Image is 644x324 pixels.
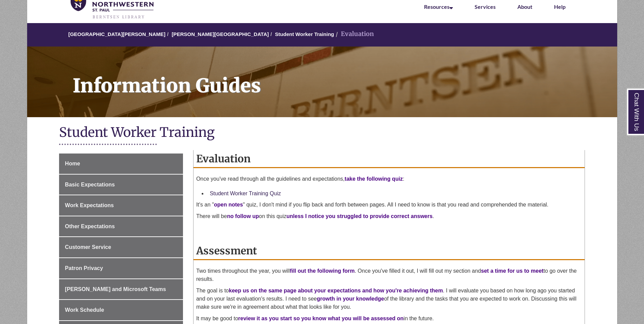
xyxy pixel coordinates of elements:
a: Patron Privacy [59,258,183,278]
p: The goal is to . I will evaluate you based on how long ago you started and on your last evaluatio... [196,287,582,311]
a: [PERSON_NAME][GEOGRAPHIC_DATA] [172,31,269,37]
a: Home [59,154,183,174]
span: Patron Privacy [65,265,103,271]
span: Customer Service [65,244,111,250]
strong: no follow up [227,213,259,219]
p: Two times throughout the year, you will . Once you've filled it out, I will fill out my section a... [196,267,582,283]
a: [PERSON_NAME] and Microsoft Teams [59,279,183,300]
a: Basic Expectations [59,175,183,195]
strong: take the following quiz [345,176,403,182]
span: Work Schedule [65,307,104,313]
p: Once you've read through all the guidelines and expectations, : [196,175,582,183]
a: Resources [424,3,453,10]
a: [GEOGRAPHIC_DATA][PERSON_NAME] [68,31,165,37]
strong: open notes [214,202,243,208]
a: Information Guides [27,47,617,117]
li: Evaluation [334,29,374,39]
span: Basic Expectations [65,182,115,187]
span: [PERSON_NAME] and Microsoft Teams [65,286,166,292]
p: It may be good to in the future. [196,314,582,323]
a: Help [554,3,566,10]
span: growth in your knowledge [317,296,384,302]
span: Home [65,161,80,166]
h1: Information Guides [65,47,617,108]
strong: unless I notice you struggled to provide correct answers [287,213,433,219]
a: Other Expectations [59,216,183,237]
a: Customer Service [59,237,183,257]
span: Work Expectations [65,202,114,208]
h2: Evaluation [194,150,585,168]
span: set a time for us to meet [481,268,544,274]
a: Work Schedule [59,300,183,320]
a: About [517,3,532,10]
a: Student Worker Training Quiz [210,191,281,196]
span: review it as you start so you know what you will be assessed on [238,316,404,321]
a: Student Worker Training [275,31,334,37]
a: Work Expectations [59,195,183,216]
p: There will be on this quiz . [196,212,582,220]
span: keep us on the same page about your expectations and how you're achieving them [229,288,443,293]
a: Services [475,3,496,10]
span: Other Expectations [65,223,115,229]
span: fill out the following form [290,268,355,274]
h1: Student Worker Training [59,124,585,142]
h2: Assessment [194,242,585,260]
p: It's an " " quiz, I don't mind if you flip back and forth between pages. All I need to know is th... [196,201,582,209]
